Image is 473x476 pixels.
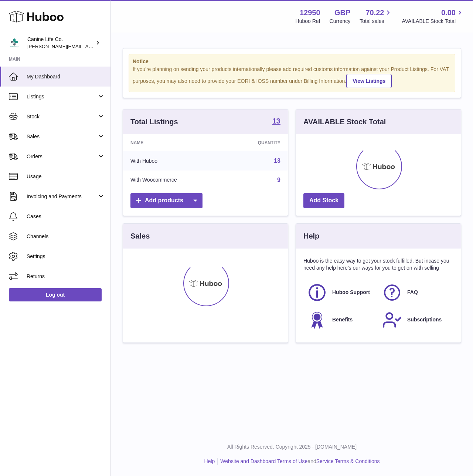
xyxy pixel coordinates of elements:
[123,134,225,151] th: Name
[382,283,450,303] a: FAQ
[300,8,320,18] strong: 12950
[133,58,451,65] strong: Notice
[330,18,351,25] div: Currency
[402,8,464,25] a: 0.00 AVAILABLE Stock Total
[441,8,456,18] span: 0.00
[123,171,225,190] td: With Woocommerce
[332,316,353,323] span: Benefits
[303,231,319,241] h3: Help
[334,8,350,18] strong: GBP
[307,310,375,330] a: Benefits
[274,158,280,164] a: 13
[303,117,386,127] h3: AVAILABLE Stock Total
[133,66,451,88] div: If you're planning on sending your products internationally please add required customs informati...
[27,93,97,100] span: Listings
[117,443,467,450] p: All Rights Reserved. Copyright 2025 - [DOMAIN_NAME]
[27,113,97,120] span: Stock
[382,310,450,330] a: Subscriptions
[365,8,384,18] span: 70.22
[272,117,280,126] a: 13
[27,73,105,80] span: My Dashboard
[9,37,20,48] img: kevin@clsgltd.co.uk
[346,74,392,88] a: View Listings
[130,193,203,208] a: Add products
[296,18,320,25] div: Huboo Ref
[130,117,178,127] h3: Total Listings
[225,134,288,151] th: Quantity
[27,133,97,140] span: Sales
[277,177,280,183] a: 9
[402,18,464,25] span: AVAILABLE Stock Total
[27,253,105,260] span: Settings
[27,153,97,160] span: Orders
[27,193,97,200] span: Invoicing and Payments
[360,8,392,25] a: 70.22 Total sales
[272,117,280,125] strong: 13
[332,289,370,296] span: Huboo Support
[218,458,380,465] li: and
[303,257,453,271] p: Huboo is the easy way to get your stock fulfilled. But incase you need any help here's our ways f...
[307,283,375,303] a: Huboo Support
[9,288,102,301] a: Log out
[220,458,307,464] a: Website and Dashboard Terms of Use
[27,213,105,220] span: Cases
[27,173,105,180] span: Usage
[407,316,442,323] span: Subscriptions
[27,36,94,50] div: Canine Life Co.
[303,193,344,208] a: Add Stock
[27,273,105,280] span: Returns
[316,458,380,464] a: Service Terms & Conditions
[27,233,105,240] span: Channels
[130,231,150,241] h3: Sales
[204,458,215,464] a: Help
[27,43,148,49] span: [PERSON_NAME][EMAIL_ADDRESS][DOMAIN_NAME]
[407,289,418,296] span: FAQ
[123,151,225,171] td: With Huboo
[360,18,392,25] span: Total sales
